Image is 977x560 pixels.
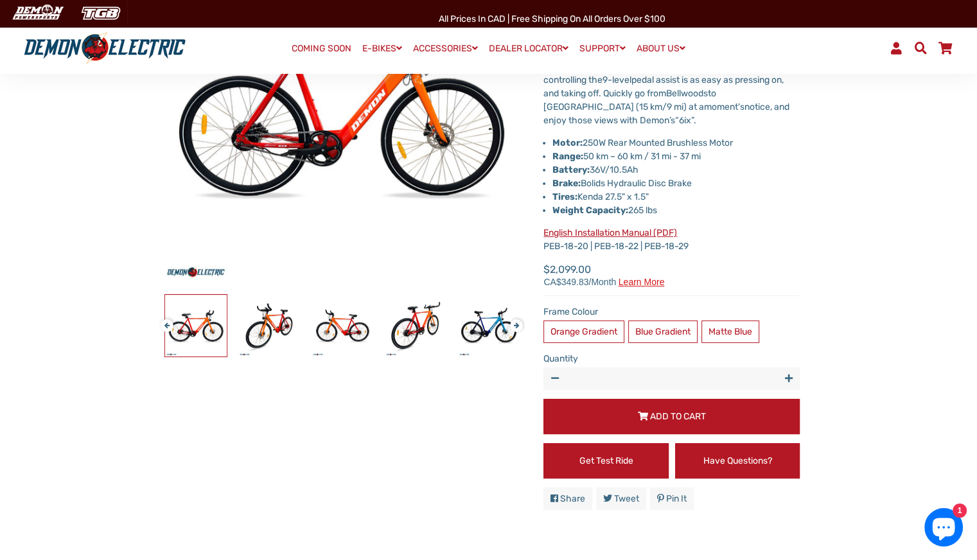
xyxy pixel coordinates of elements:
span: Share [560,493,585,504]
img: 6ix City eBike - Demon Electric [458,295,520,356]
span: 9-level [603,74,631,85]
strong: Weight Capacity: [552,205,628,216]
a: English Installation Manual (PDF) [543,227,677,238]
button: Next [510,313,518,328]
span: . [694,115,696,126]
img: Demon Electric logo [19,31,190,65]
img: 6ix City eBike - Demon Electric [238,295,300,356]
button: Reduce item quantity by one [543,367,566,390]
strong: Motor: [552,137,583,148]
img: Demon Electric [6,3,68,24]
a: ABOUT US [632,39,690,58]
a: E-BIKES [358,39,407,58]
strong: Brake: [552,178,581,189]
span: “ [675,115,679,126]
p: PEB-18-20 | PEB-18-22 | PEB-18-29 [543,226,800,253]
span: All Prices in CAD | Free shipping on all orders over $100 [439,13,665,24]
span: moment's [704,101,744,112]
img: 6ix City eBike - Demon Electric [385,295,446,356]
li: 265 lbs [552,204,800,217]
li: 50 km – 60 km / 31 mi - 37 mi [552,150,800,163]
span: ’ [669,115,671,126]
button: Increase item quantity by one [777,367,800,390]
button: Previous [161,313,168,328]
li: 36V/10.5Ah [552,163,800,177]
span: s [671,115,675,126]
label: Quantity [543,352,800,365]
a: COMING SOON [287,40,356,58]
button: Add to Cart [543,399,800,434]
li: Kenda 27.5" x 1.5" [552,190,800,204]
img: 6ix City eBike - Demon Electric [165,295,227,356]
span: ” [691,115,694,126]
a: ACCESSORIES [409,39,482,58]
label: Matte Blue [701,320,759,343]
a: SUPPORT [575,39,630,58]
inbox-online-store-chat: Shopify online store chat [920,508,967,550]
span: Add to Cart [650,411,706,422]
a: Get Test Ride [543,443,669,478]
a: Have Questions? [675,443,800,478]
label: Orange Gradient [543,320,624,343]
li: 250W Rear Mounted Brushless Motor [552,136,800,150]
img: 6ix City eBike - Demon Electric [312,295,373,356]
strong: Range: [552,151,583,162]
a: DEALER LOCATOR [484,39,573,58]
span: pedal assist is as easy as pressing on, and taking off. Quickly go from [543,74,784,99]
span: Bellwoods [666,88,708,99]
strong: Tires: [552,191,577,202]
label: Blue Gradient [628,320,698,343]
li: Bolids Hydraulic Disc Brake [552,177,800,190]
span: Pin it [666,493,687,504]
strong: Battery: [552,164,590,175]
label: Frame Colour [543,305,800,319]
input: quantity [543,367,800,390]
span: $2,099.00 [543,262,664,286]
img: TGB Canada [75,3,127,24]
span: Tweet [614,493,639,504]
span: 6ix [679,115,691,126]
